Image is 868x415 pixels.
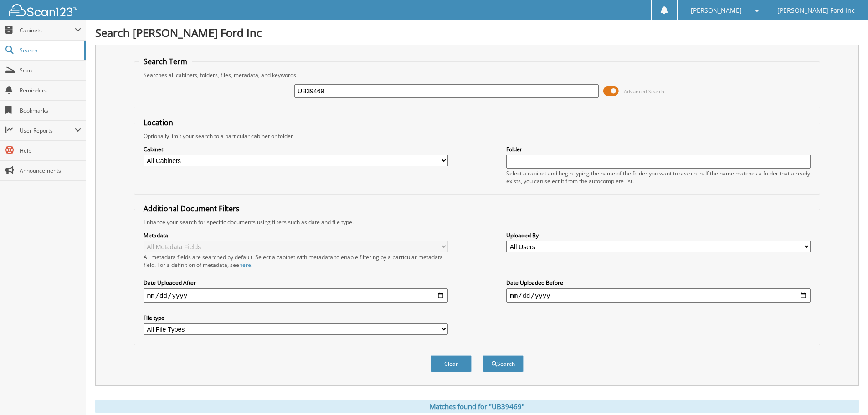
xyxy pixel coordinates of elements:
[139,132,815,140] div: Optionally limit your search to a particular cabinet or folder
[139,118,178,128] legend: Location
[144,145,448,153] label: Cabinet
[95,25,859,40] h1: Search [PERSON_NAME] Ford Inc
[139,56,192,67] legend: Search Term
[9,4,77,16] img: scan123-logo-white.svg
[144,288,448,303] input: start
[144,279,448,287] label: Date Uploaded After
[506,288,811,303] input: end
[239,261,251,269] a: here
[506,279,811,287] label: Date Uploaded Before
[506,145,811,153] label: Folder
[144,231,448,239] label: Metadata
[20,26,75,34] span: Cabinets
[777,8,855,13] span: [PERSON_NAME] Ford Inc
[95,400,859,413] div: Matches found for "UB39469"
[506,169,811,185] div: Select a cabinet and begin typing the name of the folder you want to search in. If the name match...
[139,71,815,79] div: Searches all cabinets, folders, files, metadata, and keywords
[139,218,815,226] div: Enhance your search for specific documents using filters such as date and file type.
[506,231,811,239] label: Uploaded By
[20,127,75,134] span: User Reports
[20,167,81,174] span: Announcements
[624,88,664,95] span: Advanced Search
[691,8,742,13] span: [PERSON_NAME]
[20,107,81,114] span: Bookmarks
[20,147,81,154] span: Help
[20,67,81,74] span: Scan
[139,204,244,214] legend: Additional Document Filters
[483,355,524,372] button: Search
[144,314,448,322] label: File type
[20,46,80,54] span: Search
[20,87,81,94] span: Reminders
[144,253,448,269] div: All metadata fields are searched by default. Select a cabinet with metadata to enable filtering b...
[431,355,472,372] button: Clear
